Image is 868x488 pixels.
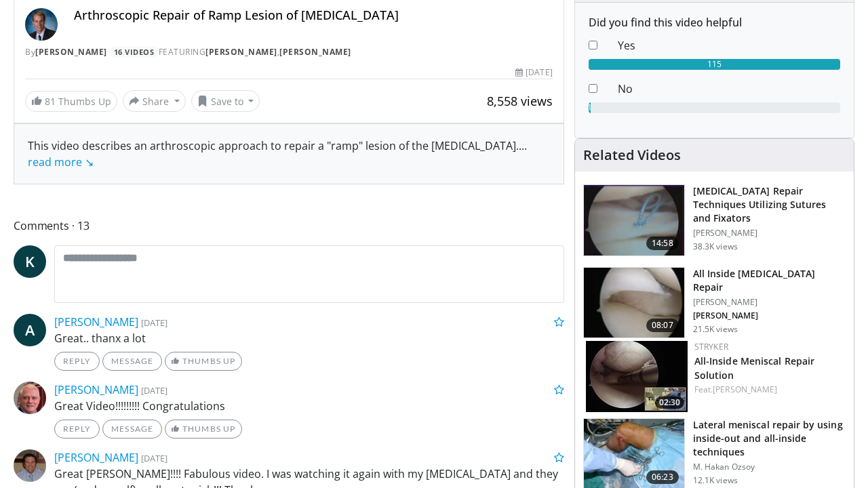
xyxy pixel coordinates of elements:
[191,90,260,112] button: Save to
[205,46,277,58] a: [PERSON_NAME]
[646,319,679,332] span: 08:07
[693,297,846,308] p: [PERSON_NAME]
[713,384,777,395] a: [PERSON_NAME]
[487,93,553,109] span: 8,558 views
[693,184,846,225] h3: [MEDICAL_DATA] Repair Techniques Utilizing Sutures and Fixators
[608,37,850,54] dd: Yes
[589,16,840,29] h6: Did you find this video helpful
[515,66,552,79] div: [DATE]
[25,46,553,58] div: By FEATURING ,
[54,352,100,371] a: Reply
[584,268,684,338] img: heCDP4pTuni5z6vX4xMDoxOjA4MTsiGN.150x105_q85_crop-smart_upscale.jpg
[694,341,728,352] a: Stryker
[54,330,564,346] p: Great.. thanx a lot
[583,184,846,256] a: 14:58 [MEDICAL_DATA] Repair Techniques Utilizing Sutures and Fixators [PERSON_NAME] 38.3K views
[646,470,679,484] span: 06:23
[102,420,162,439] a: Message
[28,138,550,170] div: This video describes an arthroscopic approach to repair a "ramp" lesion of the [MEDICAL_DATA].
[693,267,846,294] h3: All Inside [MEDICAL_DATA] Repair
[693,310,846,321] p: [PERSON_NAME]
[54,398,564,414] p: Great Video!!!!!!!!! Congratulations
[14,217,564,235] span: Comments 13
[165,352,241,371] a: Thumbs Up
[584,185,684,256] img: kurz_3.png.150x105_q85_crop-smart_upscale.jpg
[693,241,738,252] p: 38.3K views
[693,475,738,486] p: 12.1K views
[279,46,351,58] a: [PERSON_NAME]
[35,46,107,58] a: [PERSON_NAME]
[54,450,138,465] a: [PERSON_NAME]
[693,462,846,472] p: M. Hakan Ozsoy
[646,237,679,250] span: 14:58
[583,147,681,163] h4: Related Videos
[165,420,241,439] a: Thumbs Up
[693,228,846,239] p: [PERSON_NAME]
[54,382,138,397] a: [PERSON_NAME]
[141,384,167,396] small: [DATE]
[14,449,46,482] img: Avatar
[45,95,56,108] span: 81
[141,317,167,329] small: [DATE]
[589,59,840,70] div: 115
[586,341,688,412] img: 7dbf7e9d-5d78-4ac6-a426-3ccf50cd13b9.150x105_q85_crop-smart_upscale.jpg
[589,102,591,113] div: 1
[14,314,46,346] a: A
[102,352,162,371] a: Message
[123,90,186,112] button: Share
[694,384,843,396] div: Feat.
[141,452,167,464] small: [DATE]
[693,418,846,459] h3: Lateral meniscal repair by using inside-out and all-inside techniques
[109,46,159,58] a: 16 Videos
[25,91,117,112] a: 81 Thumbs Up
[14,245,46,278] a: K
[655,396,684,409] span: 02:30
[693,324,738,335] p: 21.5K views
[14,382,46,414] img: Avatar
[54,420,100,439] a: Reply
[54,314,138,329] a: [PERSON_NAME]
[25,8,58,41] img: Avatar
[586,341,688,412] a: 02:30
[694,354,815,382] a: All-Inside Meniscal Repair Solution
[608,81,850,97] dd: No
[583,267,846,339] a: 08:07 All Inside [MEDICAL_DATA] Repair [PERSON_NAME] [PERSON_NAME] 21.5K views
[28,155,94,169] a: read more ↘
[74,8,553,23] h4: Arthroscopic Repair of Ramp Lesion of [MEDICAL_DATA]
